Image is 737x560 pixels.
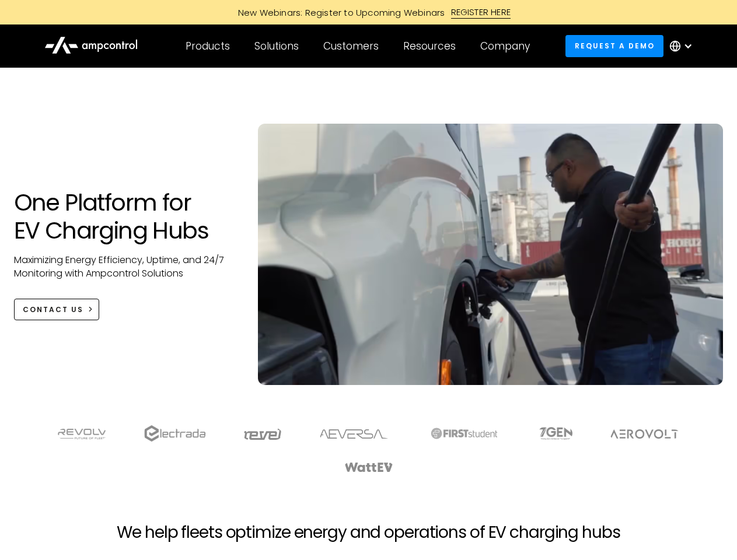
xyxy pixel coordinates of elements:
[254,40,299,52] div: Solutions
[226,6,451,19] div: New Webinars: Register to Upcoming Webinars
[480,40,530,52] div: Company
[186,40,230,52] div: Products
[610,429,679,439] img: Aerovolt Logo
[403,40,456,52] div: Resources
[106,6,631,19] a: New Webinars: Register to Upcoming WebinarsREGISTER HERE
[451,6,511,19] div: REGISTER HERE
[14,299,100,320] a: CONTACT US
[14,254,235,280] p: Maximizing Energy Efficiency, Uptime, and 24/7 Monitoring with Ampcontrol Solutions
[344,463,393,472] img: WattEV logo
[23,304,83,315] div: CONTACT US
[144,425,205,442] img: electrada logo
[323,40,379,52] div: Customers
[565,35,663,57] a: Request a demo
[117,523,620,542] h2: We help fleets optimize energy and operations of EV charging hubs
[14,188,235,244] h1: One Platform for EV Charging Hubs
